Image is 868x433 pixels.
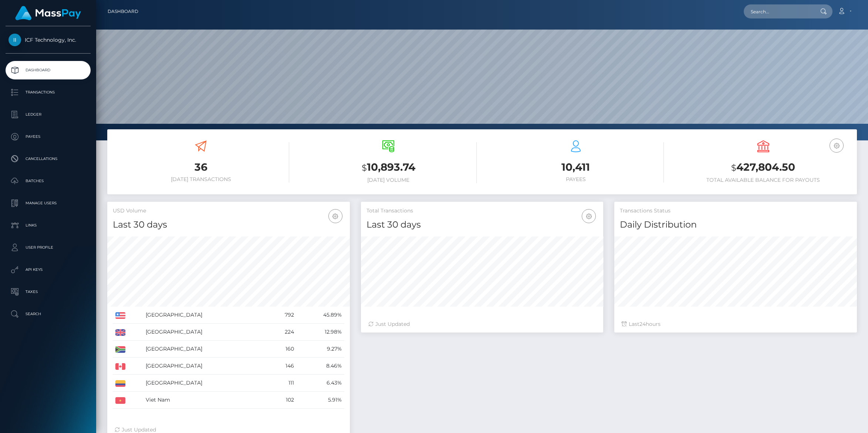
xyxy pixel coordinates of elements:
[6,127,91,146] a: Payees
[113,176,289,183] h6: [DATE] Transactions
[115,312,125,319] img: US.png
[6,216,91,235] a: Links
[622,320,850,328] div: Last hours
[744,4,813,18] input: Search...
[620,218,851,231] h4: Daily Distribution
[297,375,344,392] td: 6.43%
[115,380,125,387] img: CO.png
[9,65,88,76] p: Dashboard
[675,160,851,175] h3: 427,804.50
[639,321,646,327] span: 24
[620,207,851,215] h5: Transactions Status
[297,307,344,324] td: 45.89%
[143,392,267,409] td: Viet Nam
[143,358,267,375] td: [GEOGRAPHIC_DATA]
[300,177,477,183] h6: [DATE] Volume
[9,175,88,187] p: Batches
[6,194,91,212] a: Manage Users
[9,198,88,209] p: Manage Users
[9,220,88,231] p: Links
[115,397,125,404] img: VN.png
[113,160,289,174] h3: 36
[9,242,88,253] p: User Profile
[6,61,91,79] a: Dashboard
[367,207,598,215] h5: Total Transactions
[297,392,344,409] td: 5.91%
[267,392,296,409] td: 102
[267,375,296,392] td: 111
[143,375,267,392] td: [GEOGRAPHIC_DATA]
[488,176,664,183] h6: Payees
[143,324,267,341] td: [GEOGRAPHIC_DATA]
[9,34,21,46] img: ICF Technology, Inc.
[6,37,91,43] span: ICF Technology, Inc.
[15,6,81,20] img: MassPay Logo
[367,218,598,231] h4: Last 30 days
[143,341,267,358] td: [GEOGRAPHIC_DATA]
[267,341,296,358] td: 160
[488,160,664,174] h3: 10,411
[115,346,125,353] img: ZA.png
[9,264,88,275] p: API Keys
[108,4,138,19] a: Dashboard
[113,207,344,215] h5: USD Volume
[368,320,596,328] div: Just Updated
[6,172,91,190] a: Batches
[731,163,736,173] small: $
[115,329,125,336] img: GB.png
[300,160,477,175] h3: 10,893.74
[115,363,125,370] img: CA.png
[6,83,91,102] a: Transactions
[6,305,91,323] a: Search
[6,150,91,168] a: Cancellations
[113,218,344,231] h4: Last 30 days
[9,308,88,320] p: Search
[6,283,91,301] a: Taxes
[9,153,88,164] p: Cancellations
[297,358,344,375] td: 8.46%
[297,341,344,358] td: 9.27%
[9,131,88,142] p: Payees
[297,324,344,341] td: 12.98%
[267,307,296,324] td: 792
[267,324,296,341] td: 224
[143,307,267,324] td: [GEOGRAPHIC_DATA]
[9,109,88,120] p: Ledger
[6,238,91,257] a: User Profile
[9,286,88,297] p: Taxes
[6,260,91,279] a: API Keys
[362,163,367,173] small: $
[675,177,851,183] h6: Total Available Balance for Payouts
[6,105,91,124] a: Ledger
[9,87,88,98] p: Transactions
[267,358,296,375] td: 146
